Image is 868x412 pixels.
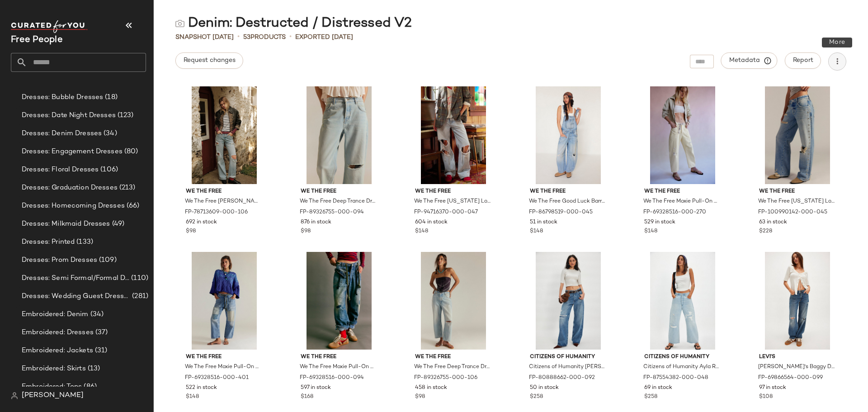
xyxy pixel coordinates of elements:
span: 458 in stock [415,384,447,392]
span: (123) [116,110,134,121]
span: We The Free [301,353,377,361]
span: $148 [186,393,199,401]
span: 63 in stock [759,218,787,227]
span: Request changes [183,57,236,64]
span: FP-100990142-000-045 [758,208,827,217]
span: 692 in stock [186,218,217,227]
span: $148 [415,227,428,236]
span: (13) [86,364,100,374]
span: 529 in stock [644,218,675,227]
span: $98 [415,393,425,401]
img: 69328516_094_0 [293,252,385,350]
span: Dresses: Denim Dresses [22,128,102,139]
span: [PERSON_NAME] [22,390,84,401]
span: Dresses: Date Night Dresses [22,110,116,121]
img: 89326755_094_d [293,86,385,184]
span: Dresses: Graduation Dresses [22,183,118,193]
span: Embroidered: Denim [22,309,89,320]
span: We The Free [415,353,492,361]
span: Dresses: Milkmaid Dresses [22,219,110,229]
span: Levi's [759,353,836,361]
span: 604 in stock [415,218,448,227]
span: FP-78713609-000-106 [185,208,248,217]
span: Dresses: Printed [22,237,75,247]
span: (31) [93,346,108,356]
span: We The Free [759,188,836,196]
span: We The Free [644,188,721,196]
span: $148 [530,227,543,236]
img: 86798519_045_e [523,86,614,184]
span: $148 [644,227,657,236]
img: 94716370_047_g [408,86,499,184]
span: 97 in stock [759,384,786,392]
span: We The Free [415,188,492,196]
span: We The Free [186,353,263,361]
img: 69328516_270_e [637,86,728,184]
span: Dresses: Floral Dresses [22,165,99,175]
span: Dresses: Wedding Guest Dresses [22,291,130,302]
span: (80) [123,147,138,157]
span: Citizens of Humanity [530,353,607,361]
span: (110) [129,273,148,284]
span: FP-89326755-000-106 [414,374,477,382]
img: 100990142_045_a [752,86,843,184]
span: 69 in stock [644,384,672,392]
img: 89326755_106_a [408,252,499,350]
p: Exported [DATE] [295,33,353,42]
span: Embroidered: Jackets [22,346,93,356]
div: Products [243,33,286,42]
button: Report [785,52,821,69]
span: We The Free Moxie Pull-On Barrel Jeans at Free People in Dark Wash, Size: 24 [300,363,377,371]
img: 69866564_099_a [752,252,843,350]
span: FP-69328516-000-270 [643,208,706,217]
span: We The Free Deep Trance Dropped Boyfriend Jeans at Free People in Light Wash, Size: 32 [414,363,491,371]
span: Dresses: Semi Formal/Formal Dresses [22,273,129,284]
span: (49) [110,219,125,229]
span: FP-80888662-000-092 [529,374,595,382]
img: svg%3e [11,392,18,399]
span: (66) [125,201,140,211]
div: Denim: Destructed / Distressed V2 [175,14,412,33]
span: $98 [186,227,196,236]
span: We The Free [US_STATE] Low-Rise Boyfriend Jeans at Free People in Light Wash, Size: 33 [414,198,491,206]
span: FP-86798519-000-045 [529,208,593,217]
span: We The Free [US_STATE] Low-Rise Boyfriend Studded Jeans at Free People in Light Wash, Size: 27 [758,198,835,206]
span: We The Free Moxie Pull-On Barrel Jeans at Free People in Light Wash, Size: 24 [185,363,262,371]
span: FP-69328516-000-401 [185,374,249,382]
span: 876 in stock [301,218,331,227]
span: 51 in stock [530,218,557,227]
span: (106) [99,165,118,175]
span: • [237,32,240,43]
button: Metadata [721,52,778,69]
span: Citizens of Humanity [644,353,721,361]
span: Dresses: Bubble Dresses [22,92,103,103]
span: Embroidered: Dresses [22,327,94,338]
span: $108 [759,393,773,401]
span: Citizens of Humanity Ayla Raw Hem Crop Jeans at Free People in Light Wash, Size: 28 [643,363,720,371]
span: Embroidered: Tops [22,382,82,392]
span: FP-94716370-000-047 [414,208,478,217]
span: Citizens of Humanity [PERSON_NAME] Jeans at Free People in Light Wash, Size: 30 [529,363,606,371]
span: 53 [243,34,250,41]
span: (281) [130,291,148,302]
span: Embroidered: Skirts [22,364,86,374]
span: We The Free [530,188,607,196]
span: Dresses: Engagement Dresses [22,147,123,157]
img: svg%3e [175,19,184,28]
span: 50 in stock [530,384,559,392]
span: $98 [301,227,311,236]
span: We The Free [186,188,263,196]
span: $168 [301,393,313,401]
span: (213) [118,183,136,193]
span: (34) [89,309,104,320]
span: Report [793,57,813,64]
span: FP-87554382-000-048 [643,374,708,382]
img: 87554382_048_a [637,252,728,350]
img: 69328516_401_i [179,252,270,350]
span: We The Free Moxie Pull-On Barrel Jeans at Free People in Yellow, Size: 28 [643,198,720,206]
img: 80888662_092_a [523,252,614,350]
span: (37) [94,327,108,338]
span: (133) [75,237,93,247]
span: $258 [644,393,657,401]
span: Current Company Name [11,35,63,45]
